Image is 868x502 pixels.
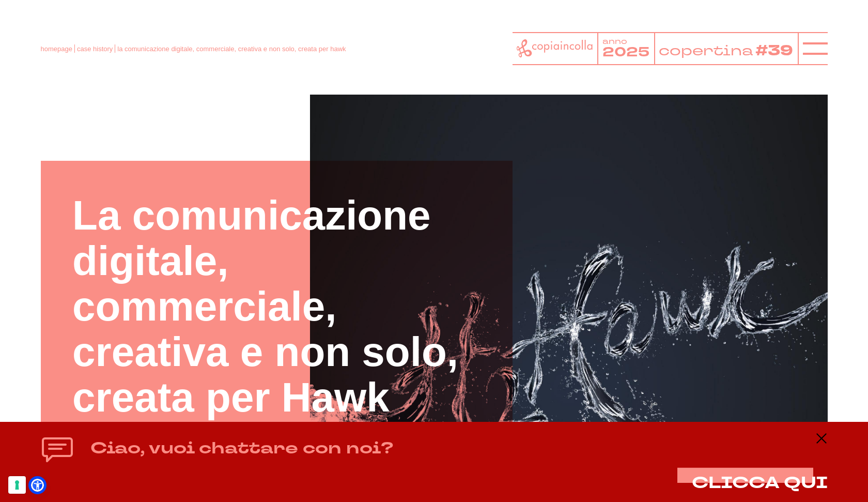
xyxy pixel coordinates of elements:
[659,41,753,59] tspan: copertina
[31,479,44,492] a: Apri il menu di accessibilità
[8,476,26,494] button: Le tue preferenze relative al consenso per le tecnologie di tracciamento
[41,45,72,53] a: homepage
[77,45,113,53] a: case history
[692,474,828,492] button: CLICCA QUI
[72,193,481,420] h1: La comunicazione digitale, commerciale, creativa e non solo, creata per Hawk
[90,437,394,460] h4: Ciao, vuoi chattare con noi?
[692,471,828,494] span: CLICCA QUI
[117,45,346,53] span: la comunicazione digitale, commerciale, creativa e non solo, creata per hawk
[755,41,793,61] tspan: #39
[602,37,627,47] tspan: anno
[602,43,649,61] tspan: 2025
